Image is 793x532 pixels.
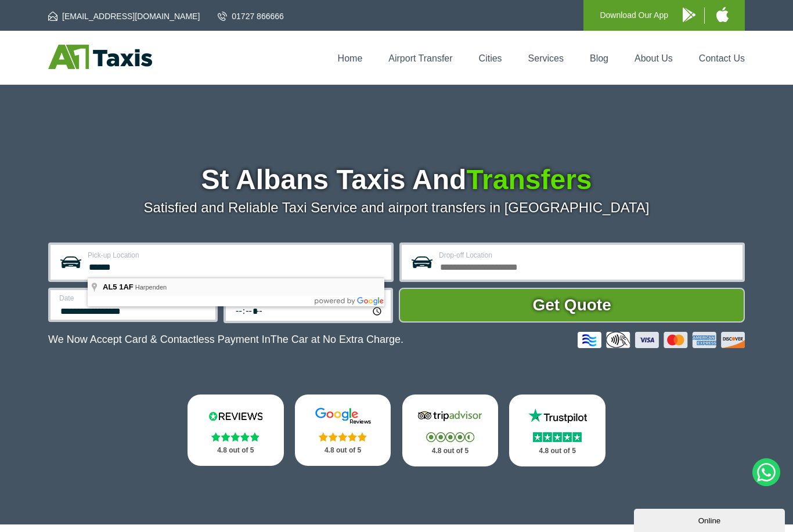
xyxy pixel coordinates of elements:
[271,334,403,345] span: The Car at No Extra Charge.
[48,200,745,216] p: Satisfied and Reliable Taxi Service and airport transfers in [GEOGRAPHIC_DATA]
[188,395,284,466] a: Reviews.io Stars 4.8 out of 5
[200,443,271,458] p: 4.8 out of 5
[201,407,271,425] img: Reviews.io
[415,407,485,425] img: Tripadvisor
[426,432,474,442] img: Stars
[48,334,403,346] p: We Now Accept Card & Contactless Payment In
[533,432,582,442] img: Stars
[683,8,695,22] img: A1 Taxis Android App
[218,10,284,22] a: 01727 866666
[48,45,152,69] img: A1 Taxis St Albans LTD
[88,252,384,259] label: Pick-up Location
[319,432,367,441] img: Stars
[466,164,592,195] span: Transfers
[399,288,745,323] button: Get Quote
[716,7,729,22] img: A1 Taxis iPhone App
[634,506,787,532] iframe: chat widget
[388,53,452,63] a: Airport Transfer
[308,407,378,425] img: Google
[415,444,486,458] p: 4.8 out of 5
[103,283,134,291] span: AL5 1AF
[308,443,379,458] p: 4.8 out of 5
[522,407,592,425] img: Trustpilot
[509,395,605,466] a: Trustpilot Stars 4.8 out of 5
[59,295,208,302] label: Date
[48,166,745,194] h1: St Albans Taxis And
[479,53,502,63] a: Cities
[402,395,499,466] a: Tripadvisor Stars 4.8 out of 5
[528,53,564,63] a: Services
[48,10,200,22] a: [EMAIL_ADDRESS][DOMAIN_NAME]
[522,444,593,458] p: 4.8 out of 5
[135,284,167,291] span: Harpenden
[578,332,745,348] img: Credit And Debit Cards
[295,395,391,466] a: Google Stars 4.8 out of 5
[600,8,668,23] p: Download Our App
[439,252,736,259] label: Drop-off Location
[699,53,745,63] a: Contact Us
[590,53,608,63] a: Blog
[338,53,363,63] a: Home
[635,53,673,63] a: About Us
[211,432,259,441] img: Stars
